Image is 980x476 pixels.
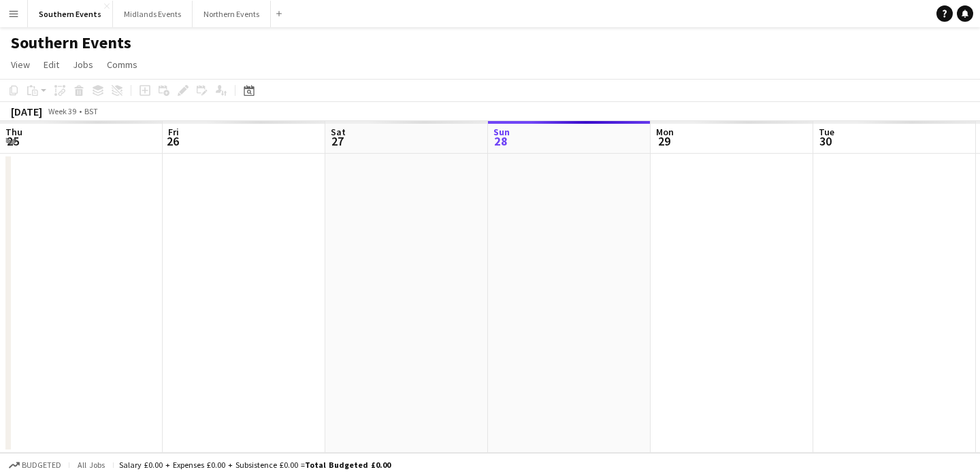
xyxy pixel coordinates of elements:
[84,106,98,116] div: BST
[5,56,35,73] a: View
[38,56,65,73] a: Edit
[113,1,193,27] button: Midlands Events
[5,126,22,138] span: Thu
[101,56,143,73] a: Comms
[119,460,391,470] div: Salary £0.00 + Expenses £0.00 + Subsistence £0.00 =
[75,460,108,470] span: All jobs
[193,1,271,27] button: Northern Events
[819,126,834,138] span: Tue
[656,126,674,138] span: Mon
[22,460,61,470] span: Budgeted
[11,58,30,71] span: View
[73,58,93,71] span: Jobs
[168,126,179,138] span: Fri
[491,133,510,149] span: 28
[166,133,179,149] span: 26
[493,126,510,138] span: Sun
[28,1,113,27] button: Southern Events
[11,33,131,53] h1: Southern Events
[654,133,674,149] span: 29
[305,460,391,470] span: Total Budgeted £0.00
[7,458,63,473] button: Budgeted
[329,133,346,149] span: 27
[817,133,834,149] span: 30
[67,56,99,73] a: Jobs
[45,106,79,116] span: Week 39
[3,133,22,149] span: 25
[107,58,137,71] span: Comms
[331,126,346,138] span: Sat
[44,58,59,71] span: Edit
[11,105,42,118] div: [DATE]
